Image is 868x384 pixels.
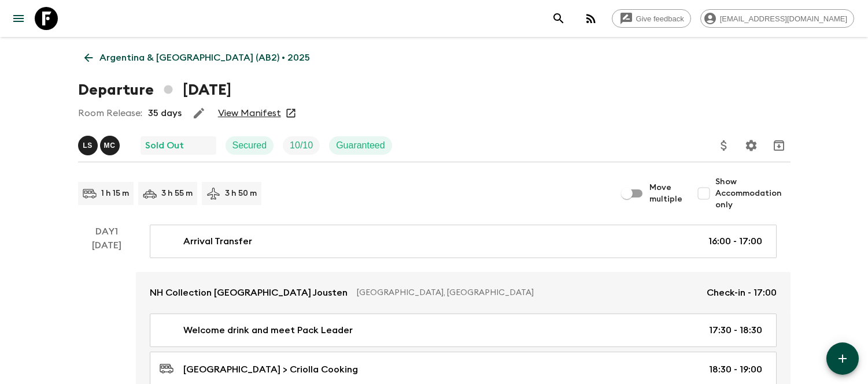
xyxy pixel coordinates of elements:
p: [GEOGRAPHIC_DATA] > Criolla Cooking [183,363,358,376]
span: Luana Seara, Mariano Cenzano [78,139,122,148]
span: [EMAIL_ADDRESS][DOMAIN_NAME] [714,14,854,23]
p: Guaranteed [336,139,385,152]
button: Settings [740,134,763,157]
a: NH Collection [GEOGRAPHIC_DATA] Jousten[GEOGRAPHIC_DATA], [GEOGRAPHIC_DATA]Check-in - 17:00 [136,272,791,314]
p: L S [83,141,93,150]
p: 1 h 15 m [101,188,129,199]
p: 18:30 - 19:00 [709,363,762,376]
p: [GEOGRAPHIC_DATA], [GEOGRAPHIC_DATA] [357,287,697,299]
button: Update Price, Early Bird Discount and Costs [712,134,736,157]
p: Argentina & [GEOGRAPHIC_DATA] (AB2) • 2025 [99,51,310,65]
span: Move multiple [649,182,683,205]
p: 35 days [148,106,182,120]
a: Welcome drink and meet Pack Leader17:30 - 18:30 [150,314,777,347]
a: Arrival Transfer16:00 - 17:00 [150,225,777,258]
p: M C [104,141,116,150]
a: Argentina & [GEOGRAPHIC_DATA] (AB2) • 2025 [78,46,316,69]
span: Give feedback [630,14,690,23]
span: Show Accommodation only [715,176,791,211]
a: Give feedback [612,9,691,28]
button: LSMC [78,136,122,155]
div: [EMAIL_ADDRESS][DOMAIN_NAME] [700,9,854,28]
button: Archive (Completed, Cancelled or Unsynced Departures only) [767,134,791,157]
button: search adventures [547,7,570,30]
p: 17:30 - 18:30 [709,323,762,337]
div: Trip Fill [283,136,320,155]
p: Sold Out [145,139,184,152]
p: NH Collection [GEOGRAPHIC_DATA] Jousten [150,286,348,300]
p: Welcome drink and meet Pack Leader [183,323,353,337]
a: View Manifest [218,107,281,119]
p: Secured [232,139,267,152]
p: Check-in - 17:00 [707,286,777,300]
p: 10 / 10 [290,139,313,152]
p: 3 h 55 m [161,188,193,199]
p: Arrival Transfer [183,234,252,248]
p: Room Release: [78,106,142,120]
h1: Departure [DATE] [78,79,231,102]
p: 3 h 50 m [225,188,257,199]
p: Day 1 [78,225,136,238]
button: menu [7,7,30,30]
div: Secured [226,136,274,155]
p: 16:00 - 17:00 [708,234,762,248]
